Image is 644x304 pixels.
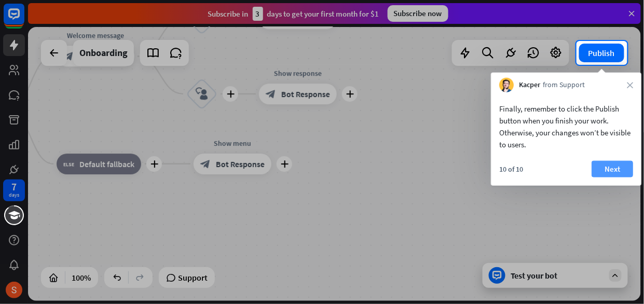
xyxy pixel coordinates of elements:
i: close [627,82,633,88]
span: Kacper [519,80,540,90]
span: from Support [543,80,585,90]
button: Publish [579,44,624,62]
div: 10 of 10 [499,164,523,174]
button: Next [592,161,633,177]
div: Finally, remember to click the Publish button when you finish your work. Otherwise, your changes ... [499,103,633,150]
button: Open LiveChat chat widget [8,4,39,35]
